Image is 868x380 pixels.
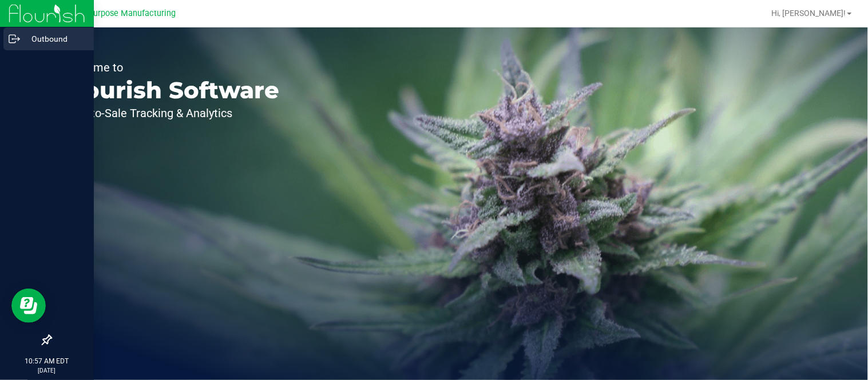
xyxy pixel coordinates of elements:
[58,9,176,18] span: Greater Purpose Manufacturing
[5,366,89,375] p: [DATE]
[20,32,89,46] p: Outbound
[772,9,846,18] span: Hi, [PERSON_NAME]!
[62,79,279,102] p: Flourish Software
[62,107,279,119] p: Seed-to-Sale Tracking & Analytics
[5,356,89,366] p: 10:57 AM EDT
[62,62,279,73] p: Welcome to
[9,33,20,45] inline-svg: Outbound
[11,289,46,323] iframe: Resource center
